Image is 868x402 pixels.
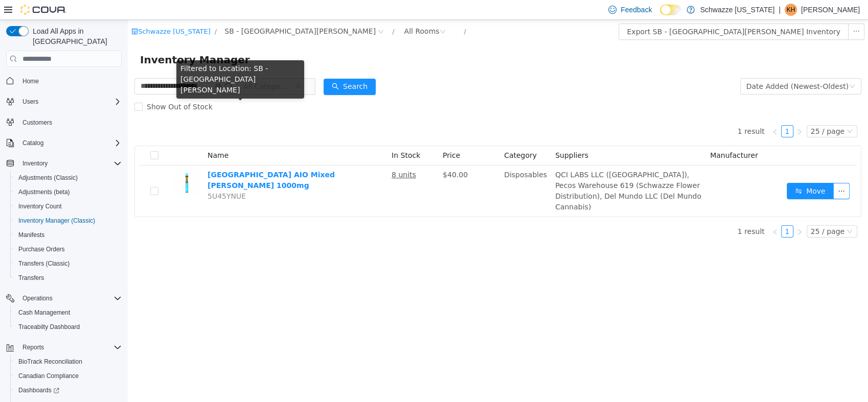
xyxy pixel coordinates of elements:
button: Customers [2,115,126,130]
button: Reports [2,340,126,354]
span: Catalog [22,139,43,147]
td: Disposables [372,146,423,197]
span: Inventory Count [18,202,62,210]
div: Filtered to Location: SB - [GEOGRAPHIC_DATA][PERSON_NAME] [49,40,176,79]
input: Dark Mode [660,5,681,15]
li: 1 result [610,105,637,117]
button: Operations [18,292,57,304]
i: icon: left [644,209,650,215]
span: BioTrack Reconciliation [14,356,122,368]
button: icon: searchSearch [196,59,248,75]
span: Home [18,74,122,87]
span: Customers [22,119,52,127]
button: Transfers [10,271,126,285]
a: Transfers (Classic) [14,257,74,270]
li: Next Page [666,205,678,218]
a: Cash Management [14,306,74,319]
span: Users [22,98,38,106]
button: Adjustments (Classic) [10,171,126,185]
button: Adjustments (beta) [10,185,126,199]
u: 8 units [264,151,288,159]
li: 1 [653,105,666,117]
span: Transfers (Classic) [18,259,70,268]
a: Adjustments (beta) [14,186,74,198]
a: Manifests [14,229,49,241]
p: | [779,4,781,16]
button: Purchase Orders [10,242,126,256]
i: icon: left [644,109,650,115]
p: [PERSON_NAME] [801,4,860,16]
a: Purchase Orders [14,243,69,255]
span: Dashboards [18,386,59,394]
button: Catalog [2,136,126,150]
span: Transfers [14,272,122,284]
a: Traceabilty Dashboard [14,321,84,333]
button: Manifests [10,228,126,242]
button: BioTrack Reconciliation [10,354,126,369]
span: Canadian Compliance [18,372,79,380]
span: Name [80,131,101,139]
a: 1 [654,106,665,117]
a: [GEOGRAPHIC_DATA] AIO Mixed [PERSON_NAME] 1000mg [80,151,207,170]
span: Inventory Manager (Classic) [14,215,122,227]
span: Operations [18,292,122,304]
button: Inventory Count [10,199,126,214]
div: Date Added (Newest-Oldest) [619,59,721,74]
span: $40.00 [315,151,340,159]
span: QCI LABS LLC ([GEOGRAPHIC_DATA]), Pecos Warehouse 619 (Schwazze Flower Distribution), Del Mundo L... [427,151,574,191]
li: 1 [653,205,666,218]
li: 1 result [610,205,637,218]
p: Schwazze [US_STATE] [700,4,774,16]
i: icon: right [669,109,675,115]
span: / [87,8,89,15]
i: icon: down [719,208,725,216]
span: Transfers (Classic) [14,257,122,270]
a: 1 [654,206,665,217]
i: icon: down [719,108,725,115]
span: Adjustments (beta) [14,186,122,198]
button: Home [2,73,126,88]
button: Users [2,94,126,109]
div: 25 / page [683,206,717,217]
span: Category [376,131,409,139]
a: Inventory Count [14,200,66,212]
span: BioTrack Reconciliation [18,358,82,366]
span: KH [787,4,795,16]
span: Adjustments (beta) [18,188,70,196]
span: Adjustments (Classic) [18,174,78,182]
img: Cova [20,5,66,15]
span: Users [18,96,122,108]
div: 25 / page [683,106,717,117]
a: Transfers [14,272,48,284]
span: Manifests [18,231,44,239]
span: Suppliers [427,131,461,139]
span: Canadian Compliance [14,370,122,382]
button: icon: swapMove [659,163,706,179]
span: Cash Management [14,306,122,319]
button: Traceabilty Dashboard [10,320,126,334]
span: Dashboards [14,384,122,396]
span: Inventory Manager (Classic) [18,217,95,225]
a: icon: shopSchwazze [US_STATE] [4,8,83,15]
li: Previous Page [641,105,653,117]
span: Load All Apps in [GEOGRAPHIC_DATA] [29,26,122,46]
span: Traceabilty Dashboard [14,321,122,333]
button: Inventory [18,157,52,170]
span: Inventory Manager [12,32,128,48]
span: Reports [22,343,44,351]
span: Manifests [14,229,122,241]
button: Inventory [2,156,126,171]
button: icon: ellipsis [705,163,722,179]
button: Users [18,96,42,108]
a: Adjustments (Classic) [14,172,82,184]
span: Reports [18,341,122,353]
span: Adjustments (Classic) [14,172,122,184]
a: Dashboards [14,384,63,396]
button: icon: ellipsis [720,4,737,20]
button: Inventory Manager (Classic) [10,214,126,228]
i: icon: shop [4,8,10,15]
span: Customers [18,116,122,129]
button: Catalog [18,137,48,149]
span: Catalog [18,137,122,149]
button: Reports [18,341,48,353]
